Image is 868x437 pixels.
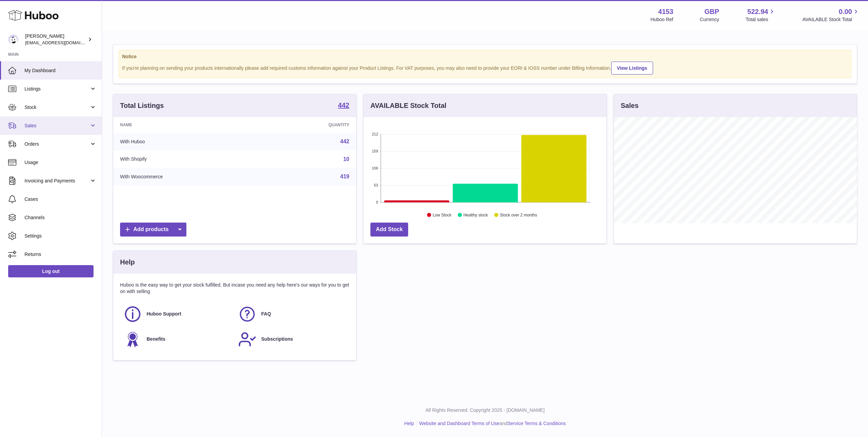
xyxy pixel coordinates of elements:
[120,258,135,267] h3: Help
[658,7,673,16] strong: 4153
[113,150,264,168] td: With Shopify
[120,101,164,110] h3: Total Listings
[370,223,408,237] a: Add Stock
[24,86,89,92] span: Listings
[238,330,346,349] a: Subscriptions
[417,420,566,427] li: and
[264,117,356,133] th: Quantity
[419,421,499,426] a: Website and Dashboard Terms of Use
[8,265,94,277] a: Log out
[343,156,349,162] a: 10
[8,34,18,45] img: sales@kasefilters.com
[700,16,719,23] div: Currency
[611,62,653,75] a: View Listings
[238,305,346,323] a: FAQ
[340,139,349,144] a: 442
[261,336,293,342] span: Subscriptions
[113,168,264,185] td: With Woocommerce
[340,174,349,179] a: 419
[123,305,231,323] a: Huboo Support
[463,213,488,217] text: Healthy stock
[25,33,86,46] div: [PERSON_NAME]
[747,7,768,16] span: 522.94
[372,149,378,153] text: 159
[433,213,452,217] text: Low Stock
[24,178,89,184] span: Invoicing and Payments
[24,233,97,239] span: Settings
[500,213,537,217] text: Stock over 2 months
[24,67,97,74] span: My Dashboard
[802,16,860,23] span: AVAILABLE Stock Total
[122,53,848,60] strong: Notice
[839,7,852,16] span: 0.00
[25,40,100,45] span: [EMAIL_ADDRESS][DOMAIN_NAME]
[261,311,271,317] span: FAQ
[802,7,860,23] a: 0.00 AVAILABLE Stock Total
[372,132,378,136] text: 212
[746,7,776,23] a: 522.94 Total sales
[24,159,97,166] span: Usage
[370,101,446,110] h3: AVAILABLE Stock Total
[120,282,349,295] p: Huboo is the easy way to get your stock fulfilled. But incase you need any help here's our ways f...
[122,61,848,75] div: If you're planning on sending your products internationally please add required customs informati...
[147,311,181,317] span: Huboo Support
[374,183,378,187] text: 53
[651,16,673,23] div: Huboo Ref
[123,330,231,349] a: Benefits
[372,166,378,170] text: 106
[376,200,378,204] text: 0
[24,196,97,203] span: Cases
[24,104,89,111] span: Stock
[338,102,349,109] strong: 442
[507,421,566,426] a: Service Terms & Conditions
[113,133,264,150] td: With Huboo
[24,251,97,258] span: Returns
[24,214,97,221] span: Channels
[704,7,719,16] strong: GBP
[338,102,349,110] a: 442
[24,123,89,129] span: Sales
[147,336,165,342] span: Benefits
[107,407,863,414] p: All Rights Reserved. Copyright 2025 - [DOMAIN_NAME]
[24,141,89,147] span: Orders
[746,16,776,23] span: Total sales
[621,101,638,110] h3: Sales
[120,223,186,237] a: Add products
[404,421,414,426] a: Help
[113,117,264,133] th: Name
